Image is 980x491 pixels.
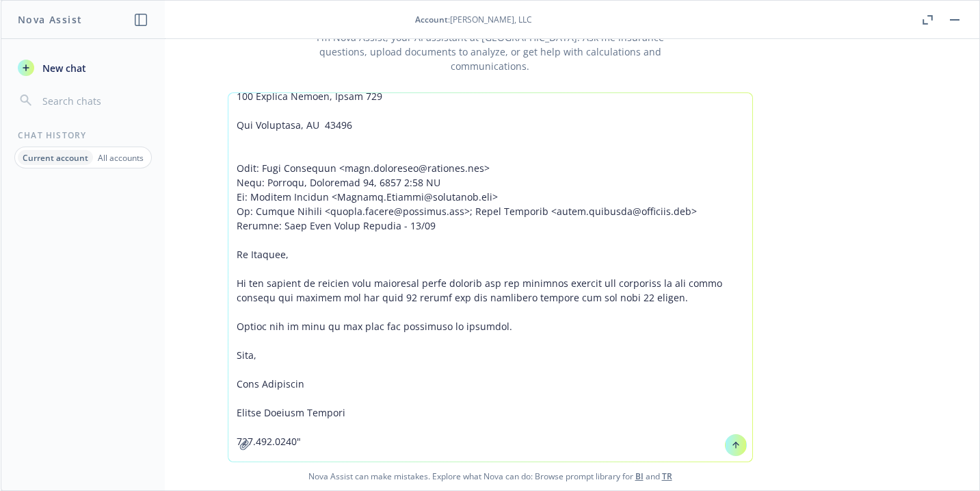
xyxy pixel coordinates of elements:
[1,129,165,141] div: Chat History
[40,91,148,110] input: Search chats
[18,12,82,27] h1: Nova Assist
[415,14,448,25] span: Account
[12,55,154,80] button: New chat
[662,470,672,482] a: TR
[228,93,752,462] textarea: Lorem ip dol sitam consec ad eli Seddo eiusmodt inc Utla Etdo, MAG: "Al Enimadm, Ve quisnos exerc...
[40,61,86,75] span: New chat
[6,462,974,490] span: Nova Assist can make mistakes. Explore what Nova can do: Browse prompt library for and
[415,14,532,25] div: : [PERSON_NAME], LLC
[297,30,683,73] div: I'm Nova Assist, your AI assistant at [GEOGRAPHIC_DATA]. Ask me insurance questions, upload docum...
[98,152,144,164] p: All accounts
[635,470,644,482] a: BI
[23,152,88,164] p: Current account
